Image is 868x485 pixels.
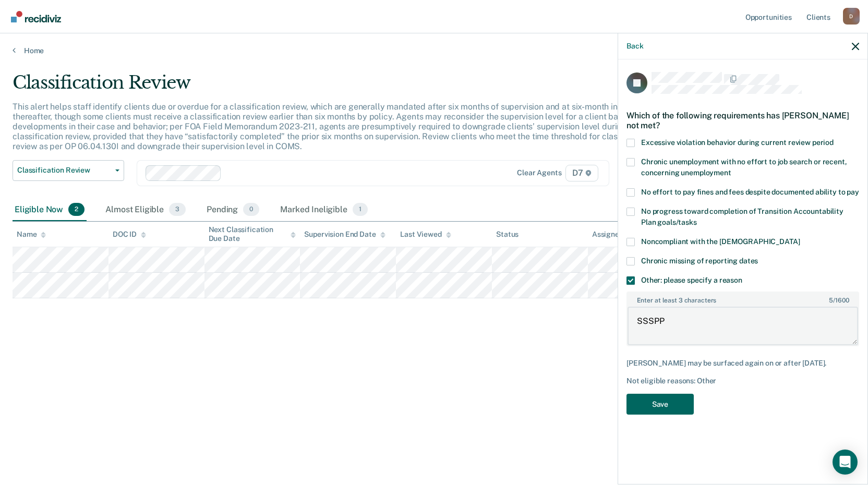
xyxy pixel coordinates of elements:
[829,297,849,304] span: / 1600
[169,203,186,216] span: 3
[13,46,855,55] a: Home
[17,166,111,175] span: Classification Review
[103,199,188,222] div: Almost Eligible
[565,165,598,181] span: D7
[626,377,859,385] div: Not eligible reasons: Other
[13,199,87,222] div: Eligible Now
[353,203,368,216] span: 1
[113,230,146,239] div: DOC ID
[304,230,385,239] div: Supervision End Date
[641,138,834,147] span: Excessive violation behavior during current review period
[243,203,259,216] span: 0
[628,293,858,304] label: Enter at least 3 characters
[517,168,561,177] div: Clear agents
[13,102,652,152] p: This alert helps staff identify clients due or overdue for a classification review, which are gen...
[628,307,858,345] textarea: SSSPP
[68,203,85,216] span: 2
[829,297,833,304] span: 5
[641,157,847,177] span: Chronic unemployment with no effort to job search or recent, concerning unemployment
[626,394,694,415] button: Save
[626,102,859,139] div: Which of the following requirements has [PERSON_NAME] not met?
[641,257,758,265] span: Chronic missing of reporting dates
[641,276,742,284] span: Other: please specify a reason
[209,225,296,243] div: Next Classification Due Date
[833,450,858,475] div: Open Intercom Messenger
[843,8,860,25] button: Profile dropdown button
[278,199,370,222] div: Marked Ineligible
[843,8,860,25] div: D
[496,230,519,239] div: Status
[11,11,61,22] img: Recidiviz
[17,230,46,239] div: Name
[400,230,451,239] div: Last Viewed
[626,359,859,368] div: [PERSON_NAME] may be surfaced again on or after [DATE].
[592,230,641,239] div: Assigned to
[204,199,261,222] div: Pending
[626,42,643,51] button: Back
[641,237,800,246] span: Noncompliant with the [DEMOGRAPHIC_DATA]
[13,72,664,102] div: Classification Review
[641,188,859,196] span: No effort to pay fines and fees despite documented ability to pay
[641,207,843,226] span: No progress toward completion of Transition Accountability Plan goals/tasks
